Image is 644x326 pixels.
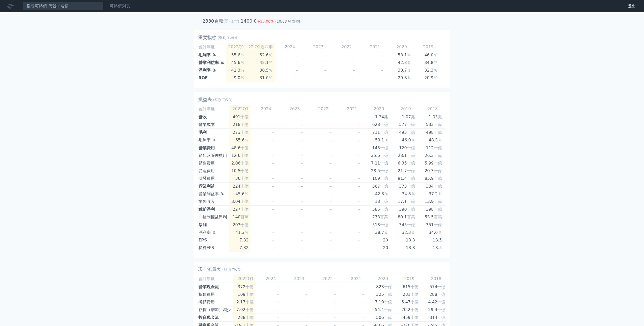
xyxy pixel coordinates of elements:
[384,315,392,320] span: 十億
[352,68,356,73] span: －
[240,17,257,25] td: 1400.0
[328,215,333,219] span: －
[380,176,388,181] span: 十億
[419,198,446,206] td: 13.9
[337,105,365,113] td: 2021
[380,75,384,80] span: －
[419,159,446,167] td: 5.99
[300,215,304,219] span: －
[332,43,360,51] td: 2022
[357,153,361,158] span: －
[229,206,251,214] td: 227
[328,168,333,173] span: －
[407,75,411,80] span: ％
[228,44,244,49] span: 2022Q1
[380,199,388,204] span: 十億
[365,175,392,183] td: 109
[269,68,273,73] span: ％
[271,168,275,173] span: －
[240,199,249,204] span: 十億
[365,113,392,121] td: 1.34
[240,60,244,65] span: ％
[365,213,392,221] td: 273
[295,60,299,65] span: －
[328,161,333,166] span: －
[380,53,384,57] span: －
[257,19,275,23] span: +35.00%
[198,59,226,67] td: 營業利益率 ％
[229,113,251,121] td: 491
[245,300,254,304] span: 十億
[365,121,392,129] td: 628
[434,122,442,127] span: 十億
[357,145,361,150] span: －
[419,175,446,183] td: 85.9
[198,121,229,129] td: 營業成本
[357,184,361,189] span: －
[275,43,303,51] td: 2024
[407,153,415,158] span: 十億
[365,183,392,190] td: 567
[240,222,249,227] span: 十億
[303,43,332,51] td: 2023
[245,284,254,289] span: 十億
[198,43,226,51] td: 會計年度
[269,75,273,80] span: ％
[365,129,392,137] td: 711
[246,74,275,82] td: 31.0
[415,59,442,67] td: 34.8
[434,168,442,173] span: 十億
[295,53,299,57] span: －
[198,113,229,121] td: 營收
[384,307,392,312] span: 十億
[229,167,251,175] td: 10.5
[198,198,229,206] td: 業外收入
[415,43,442,51] td: 2019
[365,105,392,113] td: 2020
[434,207,442,212] span: 十億
[328,138,333,142] span: －
[229,144,251,152] td: 48.6
[357,138,361,142] span: －
[434,75,438,80] span: ％
[198,136,229,144] td: 毛利率 ％
[357,191,361,196] span: －
[434,53,438,57] span: ％
[240,122,249,127] span: 十億
[110,4,130,8] a: 可轉債列表
[392,129,419,137] td: 493
[407,215,415,219] span: 百萬
[328,207,333,212] span: －
[407,60,411,65] span: ％
[380,122,388,127] span: 十億
[419,121,446,129] td: 533
[198,144,229,152] td: 營業費用
[380,153,388,158] span: 十億
[295,75,299,80] span: －
[240,207,249,212] span: 十億
[240,184,249,189] span: 十億
[198,67,226,74] td: 淨利率 ％
[328,122,333,127] span: －
[407,53,411,57] span: ％
[300,122,304,127] span: －
[434,176,442,181] span: 十億
[269,60,273,65] span: ％
[229,183,251,190] td: 224
[226,51,246,59] td: 55.6
[388,51,415,59] td: 53.1
[365,167,392,175] td: 28.5
[407,130,415,135] span: 十億
[271,176,275,181] span: －
[380,168,388,173] span: 十億
[392,198,419,206] td: 17.1
[328,145,333,150] span: －
[380,130,388,135] span: 十億
[360,43,388,51] td: 2021
[240,68,244,73] span: ％
[407,122,415,127] span: 十億
[233,106,249,111] span: 2022Q1
[240,153,249,158] span: 十億
[328,184,333,189] span: －
[437,292,445,297] span: 十億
